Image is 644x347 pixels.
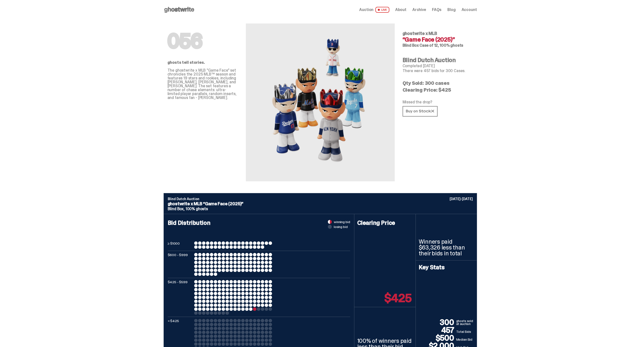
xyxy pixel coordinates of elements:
[266,35,374,170] img: MLB&ldquo;Game Face (2025)&rdquo;
[168,241,192,249] p: ≥ $1000
[357,220,413,226] h4: Clearing Price
[168,220,350,241] h4: Bid Distribution
[359,8,373,12] span: Auction
[395,8,406,12] a: About
[432,8,441,12] a: FAQs
[403,100,473,104] p: Missed the drop?
[462,8,477,12] a: Account
[419,334,456,342] p: $500
[403,57,473,63] h4: Blind Dutch Auction
[168,280,192,315] p: $425 - $599
[419,318,456,326] p: 300
[375,7,389,13] span: LIVE
[168,197,473,201] p: Blind Dutch Auction
[168,253,192,276] p: $600 - $999
[456,337,474,342] p: Median Bid
[456,329,474,334] p: Total Bids
[359,7,389,13] a: Auction LIVE
[403,37,473,43] h4: “Game Face (2025)”
[412,8,426,12] a: Archive
[403,64,473,68] p: Completed [DATE]
[450,197,473,201] p: [DATE]-[DATE]
[403,81,473,86] p: Qty Sold: 300 cases
[167,61,238,65] p: ghosts tell stories.
[419,326,456,334] p: 457
[167,68,238,100] p: The ghostwrite x MLB "Game Face" set chronicles the 2025 MLB™ season and features 19 stars and ro...
[456,319,474,326] p: ghosts sold at auction
[419,43,463,48] span: Case of 12, 100% ghosts
[419,264,474,270] h4: Key Stats
[168,206,185,211] span: Blind Box,
[334,225,348,228] span: losing bid
[186,206,208,211] span: 100% ghosts
[167,31,238,51] h1: 056
[334,220,350,224] span: winning bid
[403,69,473,73] p: There were 457 bids for 300 Cases.
[384,292,411,304] p: $425
[168,202,473,206] p: ghostwrite x MLB “Game Face (2025)”
[403,87,473,92] p: Clearing Price: $425
[403,43,419,48] span: Blind Box
[419,239,474,256] p: Winners paid $63,326 less than their bids in total
[447,8,455,12] a: Blog
[403,31,437,36] span: ghostwrite x MLB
